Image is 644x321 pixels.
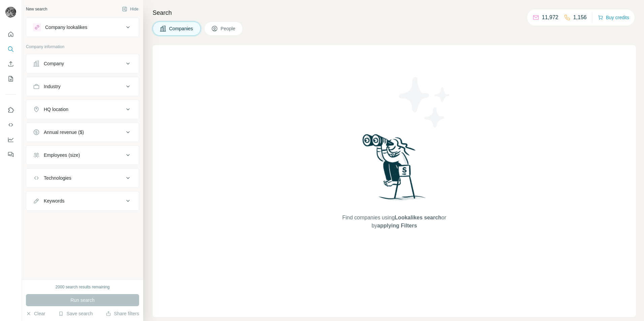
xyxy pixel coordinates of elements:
span: applying Filters [377,223,417,228]
div: 2000 search results remaining [56,284,110,290]
button: Feedback [5,148,16,160]
span: Lookalikes search [395,215,442,220]
p: 1,156 [573,13,587,22]
img: Surfe Illustration - Stars [394,72,455,133]
p: Company information [26,44,139,50]
button: Industry [26,78,139,95]
div: Industry [44,83,61,90]
div: Technologies [44,175,71,181]
button: Search [5,43,16,55]
div: HQ location [44,106,68,113]
span: Find companies using or by [340,214,448,230]
div: New search [26,6,47,12]
img: Avatar [5,7,16,17]
button: HQ location [26,101,139,117]
button: Use Surfe API [5,119,16,131]
button: Share filters [106,310,139,317]
div: Keywords [44,198,64,204]
button: Company lookalikes [26,19,139,35]
button: Hide [117,4,143,14]
span: People [221,25,236,32]
button: Keywords [26,193,139,209]
div: Annual revenue ($) [44,129,84,136]
div: Company lookalikes [45,24,87,31]
button: My lists [5,73,16,85]
button: Company [26,56,139,72]
div: Employees (size) [44,152,80,158]
button: Technologies [26,170,139,186]
h4: Search [153,8,636,17]
button: Dashboard [5,134,16,146]
img: Surfe Illustration - Woman searching with binoculars [359,132,429,207]
div: Company [44,60,64,67]
button: Use Surfe on LinkedIn [5,104,16,116]
button: Buy credits [598,13,629,22]
span: Companies [169,25,194,32]
button: Enrich CSV [5,58,16,70]
button: Annual revenue ($) [26,124,139,140]
button: Save search [58,310,93,317]
p: 11,972 [542,13,558,22]
button: Quick start [5,28,16,40]
button: Clear [26,310,45,317]
button: Employees (size) [26,147,139,163]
